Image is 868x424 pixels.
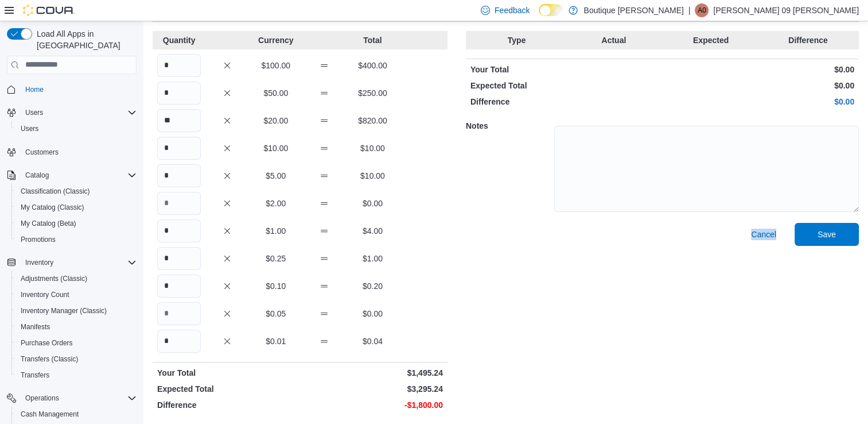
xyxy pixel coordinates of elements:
p: $0.00 [664,80,854,91]
a: Inventory Manager (Classic) [16,304,111,318]
p: $0.05 [254,308,298,319]
span: Users [21,124,38,133]
span: Feedback [495,5,530,16]
button: Inventory [2,255,141,271]
p: $0.00 [351,198,394,209]
button: Adjustments (Classic) [11,271,141,287]
p: $2.00 [254,198,298,209]
span: Transfers [21,371,49,380]
button: Home [2,81,141,98]
p: $0.10 [254,280,298,292]
span: Inventory Manager (Classic) [16,304,137,318]
p: $0.00 [351,308,394,319]
p: $0.20 [351,280,394,292]
span: A0 [698,3,706,17]
span: My Catalog (Beta) [16,217,137,230]
p: $0.25 [254,253,298,264]
p: Currency [254,34,298,46]
p: $1.00 [351,253,394,264]
input: Quantity [157,302,201,325]
span: Home [25,85,44,94]
a: Cash Management [16,407,83,421]
button: Inventory Manager (Classic) [11,303,141,319]
span: Cancel [751,229,776,240]
span: Inventory [21,256,137,269]
p: $4.00 [351,225,394,237]
span: Cash Management [21,410,79,419]
span: Operations [25,394,59,403]
span: Inventory Count [16,288,137,302]
span: Catalog [21,168,137,182]
span: Customers [21,145,137,159]
p: $5.00 [254,170,298,182]
p: Expected [664,34,757,46]
p: $10.00 [254,142,298,154]
p: $0.00 [664,96,854,107]
button: Operations [2,390,141,406]
span: Transfers [16,368,137,382]
p: Expected Total [157,383,298,395]
span: Save [818,229,836,240]
a: My Catalog (Classic) [16,201,89,214]
span: Dark Mode [539,16,539,17]
a: Inventory Count [16,288,74,302]
a: Transfers [16,368,54,382]
h5: Notes [466,114,552,137]
button: My Catalog (Classic) [11,199,141,215]
span: Cash Management [16,407,137,421]
span: Operations [21,391,137,405]
p: [PERSON_NAME] 09 [PERSON_NAME] [713,3,859,17]
span: Purchase Orders [16,336,137,350]
input: Quantity [157,330,201,353]
div: Angelica 09 Ruelas [695,3,709,17]
span: Inventory [25,258,53,267]
span: Purchase Orders [21,338,73,348]
input: Dark Mode [539,4,563,16]
input: Quantity [157,219,201,242]
button: Promotions [11,232,141,248]
p: Your Total [157,367,298,379]
a: Customers [21,145,63,159]
p: Type [470,34,563,46]
span: Promotions [16,233,137,246]
input: Quantity [157,82,201,105]
a: Promotions [16,233,60,246]
button: Purchase Orders [11,335,141,351]
p: $400.00 [351,60,394,71]
p: $10.00 [351,170,394,182]
span: Promotions [21,235,56,244]
span: Manifests [21,322,50,332]
button: My Catalog (Beta) [11,215,141,232]
span: My Catalog (Classic) [16,201,137,214]
button: Cash Management [11,406,141,422]
p: $3,295.24 [302,383,443,395]
span: Inventory Manager (Classic) [21,306,107,315]
span: Catalog [25,171,49,180]
p: Total [351,34,394,46]
button: Inventory Count [11,287,141,303]
p: Your Total [470,64,660,75]
span: Inventory Count [21,290,69,299]
span: Users [16,122,137,136]
span: Load All Apps in [GEOGRAPHIC_DATA] [32,28,137,51]
button: Cancel [746,223,781,246]
button: Customers [2,144,141,160]
span: Transfers (Classic) [21,354,78,364]
p: $820.00 [351,115,394,126]
span: Users [25,108,43,117]
p: $1.00 [254,225,298,237]
span: My Catalog (Beta) [21,219,76,228]
p: $0.01 [254,336,298,347]
button: Inventory [21,256,58,269]
p: Actual [567,34,660,46]
a: Purchase Orders [16,336,77,350]
span: Customers [25,148,59,157]
p: $250.00 [351,87,394,99]
input: Quantity [157,164,201,187]
img: Cova [23,5,75,16]
span: Manifests [16,320,137,334]
button: Transfers [11,367,141,383]
button: Catalog [2,167,141,183]
input: Quantity [157,247,201,270]
p: $20.00 [254,115,298,126]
